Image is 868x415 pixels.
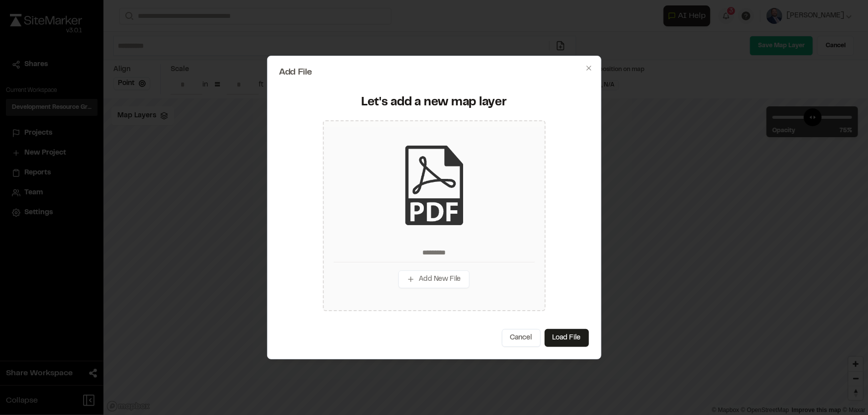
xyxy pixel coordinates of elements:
[398,270,469,288] button: Add New File
[280,68,589,77] h2: Add File
[394,146,474,225] img: pdf_black_icon.png
[502,329,541,347] button: Cancel
[323,120,546,311] div: Add New File
[545,329,589,347] button: Load File
[286,95,583,111] div: Let's add a new map layer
